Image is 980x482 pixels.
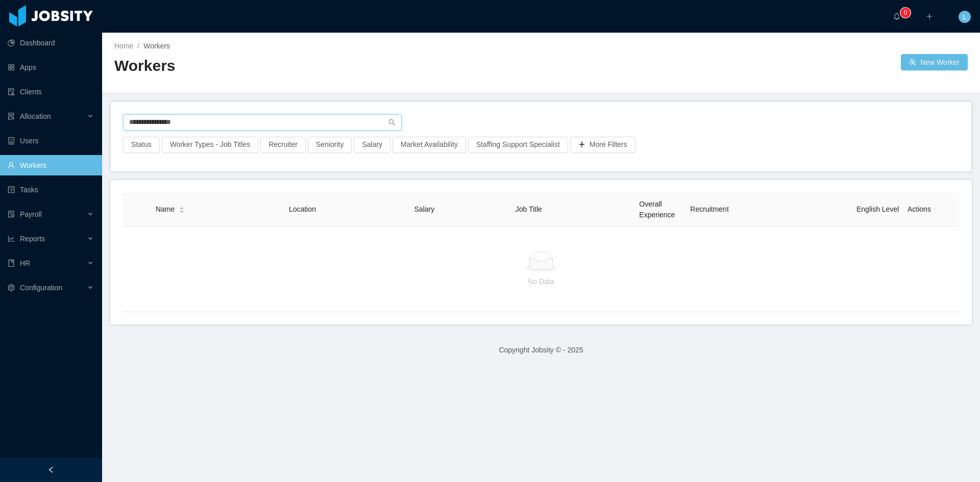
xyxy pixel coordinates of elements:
[354,137,390,153] button: Salary
[8,82,94,102] a: icon: auditClients
[468,137,568,153] button: Staffing Support Specialist
[179,206,185,209] i: icon: caret-up
[8,33,94,53] a: icon: pie-chartDashboard
[308,137,352,153] button: Seniority
[179,205,185,212] div: Sort
[901,54,968,70] button: icon: usergroup-addNew Worker
[102,333,980,368] footer: Copyright Jobsity © - 2025
[20,259,30,267] span: HR
[856,205,899,213] span: English Level
[8,131,94,151] a: icon: robotUsers
[639,200,675,219] span: Overall Experience
[8,284,15,291] i: icon: setting
[8,235,15,242] i: icon: line-chart
[8,180,94,200] a: icon: profileTasks
[143,42,170,50] span: Workers
[289,205,316,213] span: Location
[20,112,51,120] span: Allocation
[393,137,466,153] button: Market Availability
[516,205,542,213] span: Job Title
[137,42,139,50] span: /
[20,284,62,292] span: Configuration
[8,211,15,218] i: icon: file-protect
[179,209,185,212] i: icon: caret-down
[8,113,15,120] i: icon: solution
[20,210,42,218] span: Payroll
[388,119,396,126] i: icon: search
[414,205,435,213] span: Salary
[20,235,45,243] span: Reports
[162,137,258,153] button: Worker Types - Job Titles
[156,204,175,215] span: Name
[123,137,160,153] button: Status
[690,205,728,213] span: Recruitment
[114,56,541,77] h2: Workers
[963,11,967,23] span: L
[900,8,911,18] sup: 0
[893,13,900,20] i: icon: bell
[131,276,951,287] p: No Data
[8,260,15,267] i: icon: book
[8,57,94,78] a: icon: appstoreApps
[908,205,931,213] span: Actions
[114,42,133,50] a: Home
[8,155,94,175] a: icon: userWorkers
[926,13,933,20] i: icon: plus
[260,137,306,153] button: Recruiter
[570,137,635,153] button: icon: plusMore Filters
